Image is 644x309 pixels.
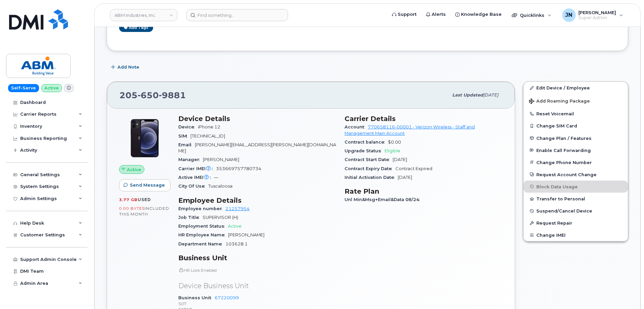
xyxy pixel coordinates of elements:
img: iPhone_12.jpg [124,118,165,158]
button: Change Phone Number [524,156,628,168]
span: Quicklinks [520,12,544,18]
a: ABM Industries, Inc. [110,9,177,21]
span: Initial Activation Date [345,175,398,180]
span: Add Roaming Package [529,99,590,105]
span: Active [228,224,242,229]
span: Last updated [452,92,483,98]
span: 103628.1 [225,241,248,246]
span: Super Admin [578,15,616,21]
span: Knowledge Base [461,11,502,18]
span: Eligible [385,148,400,153]
a: 67220099 [215,295,239,300]
span: [PERSON_NAME] [578,10,616,15]
span: Support [398,11,417,18]
span: Enable Call Forwarding [536,148,591,153]
span: SUPERVISOR (H) [203,215,238,220]
span: [PERSON_NAME] [203,157,239,162]
span: Suspend/Cancel Device [536,208,592,214]
span: [TECHNICAL_ID] [190,133,225,139]
span: Contract Expiry Date [345,166,395,171]
h3: Business Unit [178,254,336,262]
span: Change Plan / Features [536,136,592,141]
span: HR Employee Name [178,232,228,237]
a: Knowledge Base [451,8,506,21]
span: SIM [178,133,190,139]
span: 353669757780734 [216,166,261,171]
span: — [214,175,218,180]
span: Department Name [178,241,225,246]
span: 650 [138,90,159,100]
a: Edit Device / Employee [524,82,628,94]
span: [DATE] [398,175,412,180]
button: Suspend/Cancel Device [524,205,628,217]
a: 21257954 [225,206,250,211]
span: Manager [178,157,203,162]
span: Active IMEI [178,175,214,180]
button: Enable Call Forwarding [524,144,628,156]
span: Contract Start Date [345,157,393,162]
span: JN [565,11,572,19]
span: Contract balance [345,140,388,145]
span: 9881 [159,90,186,100]
button: Block Data Usage [524,181,628,193]
a: Add tags [119,24,153,32]
p: Device Business Unit [178,281,336,291]
span: Contract Expired [395,166,432,171]
span: Device [178,124,198,129]
button: Request Account Change [524,168,628,181]
span: [DATE] [393,157,407,162]
h3: Carrier Details [345,115,503,123]
span: 0.00 Bytes [119,206,145,211]
p: HR Lock Enabled [178,267,336,273]
span: Carrier IMEI [178,166,216,171]
p: 507 [178,301,336,307]
button: Send Message [119,179,171,191]
button: Add Note [107,61,145,73]
span: Unl Min&Msg+Email&Data 08/24 [345,197,423,202]
span: Add Note [117,64,139,70]
span: Job Title [178,215,203,220]
h3: Employee Details [178,196,336,204]
button: Change Plan / Features [524,132,628,144]
span: Employment Status [178,224,228,229]
span: [DATE] [483,92,498,98]
span: Employee number [178,206,225,211]
button: Transfer to Personal [524,193,628,205]
span: Account [345,124,368,129]
span: Tuscaloosa [208,184,232,189]
a: Alerts [421,8,451,21]
div: Quicklinks [507,8,556,22]
span: used [138,197,151,202]
span: [PERSON_NAME] [228,232,264,237]
h3: Device Details [178,115,336,123]
span: Alerts [432,11,446,18]
span: 205 [119,90,186,100]
button: Request Repair [524,217,628,229]
button: Change SIM Card [524,120,628,132]
span: Send Message [130,182,165,188]
span: Business Unit [178,295,215,300]
span: $0.00 [388,140,401,145]
a: Support [387,8,421,21]
span: 3.77 GB [119,197,138,202]
input: Find something... [186,9,288,21]
span: Email [178,142,195,147]
button: Reset Voicemail [524,108,628,120]
span: [PERSON_NAME][EMAIL_ADDRESS][PERSON_NAME][DOMAIN_NAME] [178,142,336,153]
span: iPhone 12 [198,124,220,129]
span: City Of Use [178,184,208,189]
h3: Rate Plan [345,187,503,195]
button: Change IMEI [524,229,628,241]
span: Active [127,166,141,173]
a: 770658116-00001 - Verizon Wireless - Staff and Management Main Account [345,124,475,136]
button: Add Roaming Package [524,94,628,108]
span: Upgrade Status [345,148,385,153]
div: Joe Nguyen Jr. [558,8,628,22]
